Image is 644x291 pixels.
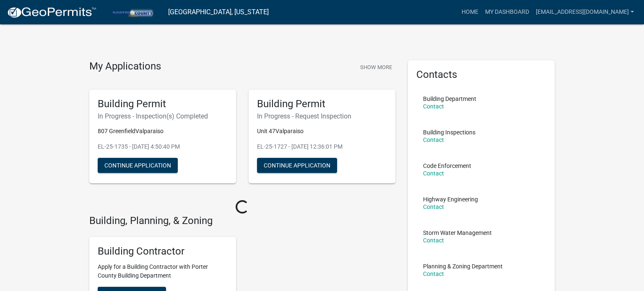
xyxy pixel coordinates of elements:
a: Contact [423,270,444,277]
p: Highway Engineering [423,196,478,202]
p: EL-25-1727 - [DATE] 12:36:01 PM [257,142,387,151]
h4: Building, Planning, & Zoning [89,215,395,227]
p: Building Department [423,96,476,102]
p: Code Enforcement [423,163,471,169]
button: Show More [357,60,395,74]
h5: Building Permit [98,98,228,110]
h6: In Progress - Request Inspection [257,112,387,120]
a: [GEOGRAPHIC_DATA], [US_STATE] [168,5,269,19]
h5: Building Contractor [98,245,228,258]
h5: Contacts [416,69,546,81]
h5: Building Permit [257,98,387,110]
a: Contact [423,103,444,110]
p: Planning & Zoning Department [423,263,503,269]
p: EL-25-1735 - [DATE] 4:50:40 PM [98,142,228,151]
a: Contact [423,237,444,244]
p: Building Inspections [423,129,475,135]
button: Continue Application [257,158,337,173]
a: Contact [423,136,444,143]
p: 807 GreenfieldValparaiso [98,127,228,136]
h4: My Applications [89,60,161,73]
p: Apply for a Building Contractor with Porter County Building Department [98,263,228,280]
img: Porter County, Indiana [103,6,161,18]
a: Contact [423,203,444,210]
a: Home [458,4,482,20]
h6: In Progress - Inspection(s) Completed [98,112,228,120]
a: Contact [423,170,444,177]
a: [EMAIL_ADDRESS][DOMAIN_NAME] [532,4,637,20]
button: Continue Application [98,158,178,173]
p: Storm Water Management [423,230,492,236]
p: Unit 47Valparaiso [257,127,387,136]
a: My Dashboard [482,4,532,20]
